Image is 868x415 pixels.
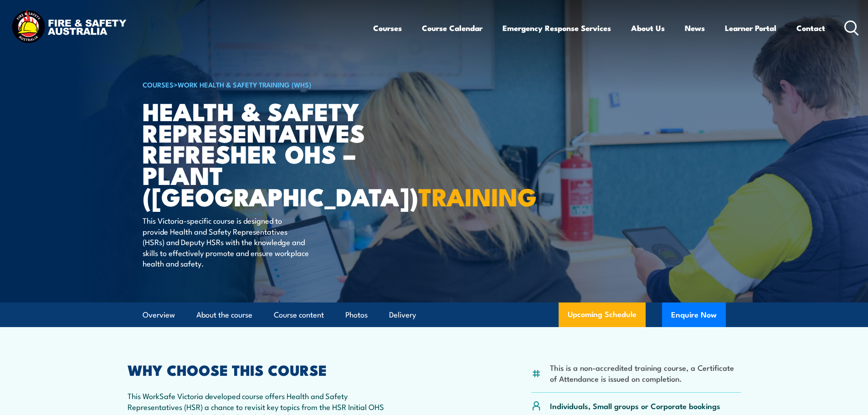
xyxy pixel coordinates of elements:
[550,400,720,411] p: Individuals, Small groups or Corporate bookings
[373,16,402,40] a: Courses
[662,302,726,327] button: Enquire Now
[389,303,416,327] a: Delivery
[143,303,175,327] a: Overview
[559,302,646,327] a: Upcoming Schedule
[143,100,368,207] h1: Health & Safety Representatives Refresher OHS – Plant ([GEOGRAPHIC_DATA])
[274,303,324,327] a: Course content
[685,16,705,40] a: News
[143,215,309,268] p: This Victoria-specific course is designed to provide Health and Safety Representatives (HSRs) and...
[422,16,483,40] a: Course Calendar
[550,362,741,384] li: This is a non-accredited training course, a Certificate of Attendance is issued on completion.
[418,177,537,215] strong: TRAINING
[631,16,665,40] a: About Us
[345,303,368,327] a: Photos
[725,16,776,40] a: Learner Portal
[503,16,611,40] a: Emergency Response Services
[796,16,825,40] a: Contact
[143,79,368,90] h6: >
[196,303,252,327] a: About the course
[143,79,174,89] a: COURSES
[178,79,311,89] a: Work Health & Safety Training (WHS)
[128,363,394,376] h2: WHY CHOOSE THIS COURSE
